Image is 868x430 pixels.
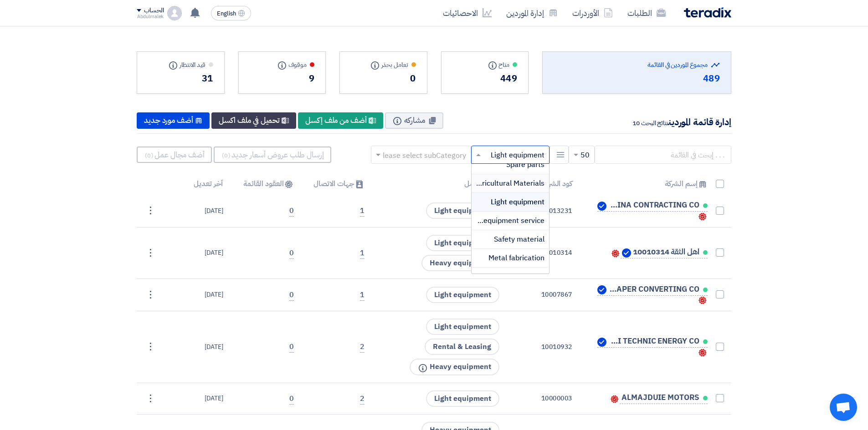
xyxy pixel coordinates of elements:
[158,383,231,414] td: [DATE]
[622,248,631,258] img: Verified Account
[148,71,213,85] div: 31
[597,285,606,294] img: Verified Account
[554,71,720,85] div: 489
[452,71,518,85] div: 449
[385,112,443,129] button: مشاركه
[250,60,315,70] div: موقوف
[621,247,708,258] a: اهل الثقة 10010314 Verified Account
[230,173,301,195] th: العقود القائمة
[628,115,731,129] div: إدارة قائمة الموردين
[436,2,499,24] a: الاحصائيات
[351,60,416,70] div: تعامل بحذر
[608,338,699,345] span: SAUDI TECHNIC ENERGY CO
[289,248,294,259] span: 0
[621,394,699,401] span: ALMAJDUIE MOTORS
[476,271,544,282] span: Agriculture irrigation
[595,146,731,164] input: . . . إبحث في القائمة
[158,173,231,195] th: أخر تعديل
[426,202,499,219] span: Light equipment
[250,71,315,85] div: 9
[158,227,231,278] td: [DATE]
[211,6,251,20] button: English
[137,112,210,129] div: أضف مورد جديد
[597,202,606,211] img: Verified Account
[494,234,544,245] span: Safety material
[158,195,231,227] td: [DATE]
[499,2,565,24] a: إدارة الموردين
[360,289,365,301] span: 1
[143,339,158,354] div: ⋮
[143,288,158,302] div: ⋮
[597,338,606,347] img: Verified Account
[144,7,164,15] div: الحساب
[167,6,182,20] img: profile_test.png
[360,205,365,217] span: 1
[425,339,499,355] span: Rental & Leasing
[360,341,365,353] span: 2
[360,248,365,259] span: 1
[452,60,518,70] div: متاح
[410,359,499,375] span: Heavy equipment
[301,173,372,195] th: جهات الاتصال
[426,287,499,303] span: Light equipment
[222,151,231,160] span: (0)
[507,311,580,383] td: 10010932
[632,118,668,128] span: نتائج البحث 10
[289,393,294,405] span: 0
[830,394,857,421] a: Open chat
[289,289,294,301] span: 0
[360,393,365,405] span: 2
[404,115,425,126] span: مشاركه
[211,112,296,129] div: تحميل في ملف اكسل
[421,255,499,271] span: Heavy equipment
[620,2,673,24] a: الطلبات
[145,151,154,160] span: (0)
[565,2,620,24] a: الأوردرات
[426,319,499,335] span: Light equipment
[289,341,294,353] span: 0
[488,253,544,263] span: Metal fabrication
[684,7,731,18] img: Teradix logo
[597,284,708,296] a: SAUDI PAPER CONVERTING CO Verified Account
[214,147,331,163] button: إرسال طلب عروض أسعار جديد(0)
[137,147,212,163] button: أضف مجال عمل(0)
[137,14,164,19] div: Abdulmalek
[620,393,707,404] a: ALMAJDUIE MOTORS
[454,215,544,226] span: External equipment service
[298,112,383,129] div: أضف من ملف إكسل
[597,336,708,348] a: SAUDI TECHNIC ENERGY CO Verified Account
[143,391,158,406] div: ⋮
[148,60,213,70] div: قيد الانتظار
[597,200,708,212] a: MARAYA AL-MADINA CONTRACTING CO. Verified Account
[158,278,231,311] td: [DATE]
[217,10,236,17] span: English
[491,197,544,207] span: Light equipment
[351,71,416,85] div: 0
[608,202,699,209] span: MARAYA AL-MADINA CONTRACTING CO.
[507,278,580,311] td: 10007867
[580,173,715,195] th: إسم الشركة
[143,203,158,218] div: ⋮
[554,60,720,70] div: مجموع الموردين في القائمة
[507,383,580,414] td: 10000003
[426,235,499,251] span: Light equipment
[608,286,699,293] span: SAUDI PAPER CONVERTING CO
[633,248,699,256] span: اهل الثقة 10010314
[473,178,544,189] span: Agricultural Materials
[289,205,294,217] span: 0
[580,150,590,161] span: 50
[143,246,158,260] div: ⋮
[506,159,544,170] span: Spare parts
[158,311,231,383] td: [DATE]
[372,173,507,195] th: مجال العمل
[426,390,499,407] span: Light equipment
